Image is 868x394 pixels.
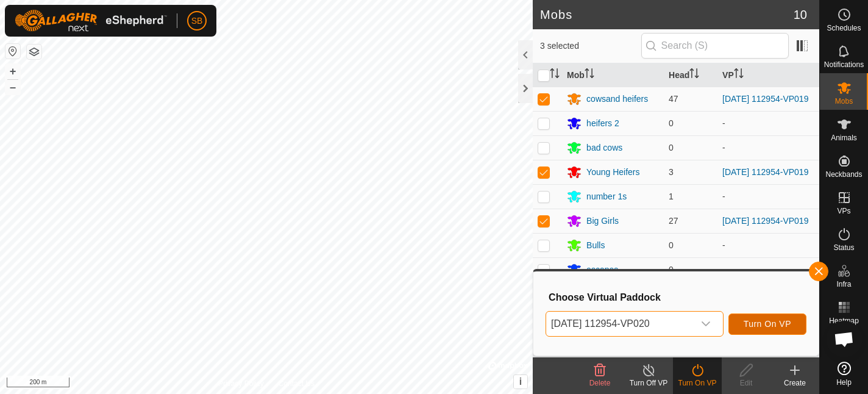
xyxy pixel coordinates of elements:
span: Schedules [827,24,861,32]
div: Turn Off VP [624,378,673,389]
span: 0 [669,240,674,250]
span: Help [836,379,852,386]
span: 3 selected [540,40,641,52]
th: Head [664,63,717,87]
p-sorticon: Activate to sort [585,70,594,80]
h3: Choose Virtual Paddock [549,292,806,303]
div: Create [770,378,819,389]
div: heifers 2 [586,117,619,130]
div: Open chat [826,321,863,357]
div: bad cows [586,141,622,154]
td: - [717,257,819,282]
span: i [519,376,522,387]
a: Privacy Policy [218,378,264,389]
span: 10 [794,5,807,24]
th: Mob [562,63,664,87]
span: Mobs [835,98,853,105]
div: Edit [722,378,770,389]
td: - [717,184,819,209]
span: 2025-08-11 112954-VP020 [546,312,694,336]
img: Gallagher Logo [15,10,167,32]
button: – [5,80,20,95]
span: Turn On VP [744,319,791,329]
span: Notifications [824,61,864,68]
span: SB [191,15,203,27]
span: 47 [669,94,678,104]
td: - [717,111,819,135]
div: Turn On VP [673,378,722,389]
button: Turn On VP [728,313,806,335]
button: i [514,375,527,389]
span: 0 [669,143,674,152]
a: [DATE] 112954-VP019 [722,216,808,226]
input: Search (S) [641,33,789,59]
span: Status [833,244,854,251]
span: 0 [669,265,674,274]
h2: Mobs [540,7,794,22]
span: 0 [669,118,674,128]
span: Heatmap [829,317,859,324]
a: [DATE] 112954-VP019 [722,94,808,104]
p-sorticon: Activate to sort [689,70,699,80]
th: VP [717,63,819,87]
button: Reset Map [5,44,20,59]
td: - [717,135,819,160]
div: escapes [586,263,618,276]
p-sorticon: Activate to sort [550,70,560,80]
div: number 1s [586,190,627,203]
a: Contact Us [279,378,315,389]
div: Young Heifers [586,166,639,179]
p-sorticon: Activate to sort [734,70,744,80]
span: Delete [589,379,611,387]
a: [DATE] 112954-VP019 [722,167,808,177]
span: Infra [836,281,851,288]
a: Help [820,357,868,391]
div: Big Girls [586,215,619,227]
span: VPs [837,207,850,215]
span: 1 [669,192,674,201]
div: dropdown trigger [694,312,718,336]
span: Neckbands [825,171,862,178]
span: Animals [831,134,857,141]
button: Map Layers [27,45,41,59]
td: - [717,233,819,257]
span: 3 [669,167,674,177]
button: + [5,64,20,79]
div: cowsand heifers [586,93,648,106]
div: Bulls [586,239,605,252]
span: 27 [669,216,678,226]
